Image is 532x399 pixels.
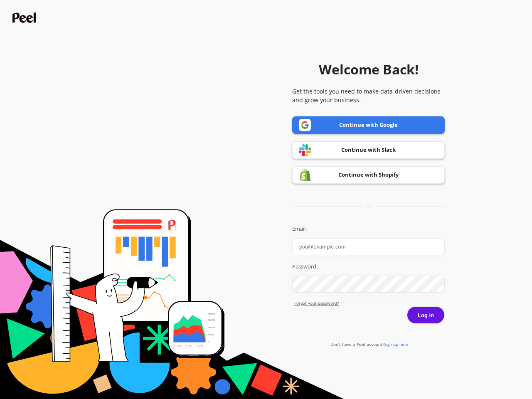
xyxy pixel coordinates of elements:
[299,169,311,182] img: Shopify logo
[292,141,445,159] a: Continue with Slack
[299,144,311,157] img: Slack logo
[292,203,445,209] div: or
[292,116,445,134] a: Continue with Google
[319,59,419,79] h1: Welcome Back!
[299,119,311,131] img: Google logo
[292,87,445,104] p: Get the tools you need to make data-driven decisions and grow your business.
[12,12,38,23] img: Peel
[330,341,409,347] a: Don't have a Peel account?Sign up here
[294,300,445,306] a: Forgot yout password?
[384,341,409,347] span: Sign up here
[292,166,445,184] a: Continue with Shopify
[292,238,445,255] input: you@example.com
[407,306,445,324] button: Log in
[292,263,445,271] label: Password:
[292,225,445,233] label: Email:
